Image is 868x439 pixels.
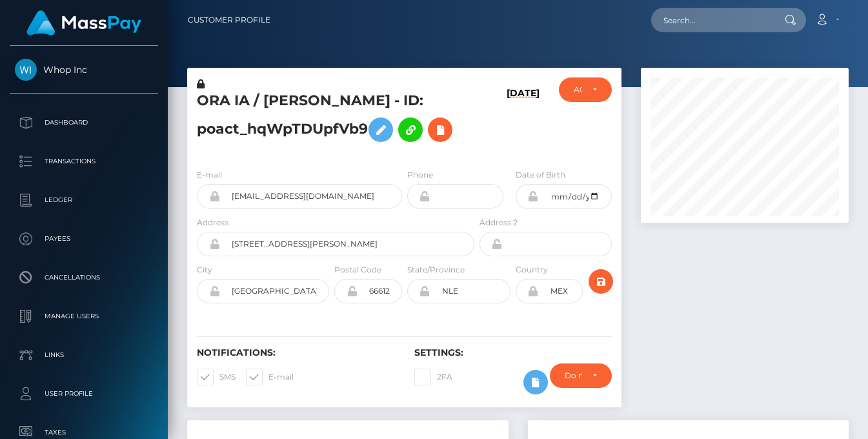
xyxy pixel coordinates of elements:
[550,363,612,388] button: Do not require
[197,369,236,385] label: SMS
[10,107,158,139] a: Dashboard
[197,169,222,181] label: E-mail
[15,229,153,249] p: Payees
[516,264,548,276] label: Country
[15,345,153,365] p: Links
[197,91,467,148] h5: ORA IA / [PERSON_NAME] - ID: poact_hqWpTDUpfVb9
[15,268,153,287] p: Cancellations
[559,77,612,102] button: ACTIVE
[651,8,772,32] input: Search...
[15,307,153,326] p: Manage Users
[15,190,153,210] p: Ledger
[197,264,212,276] label: City
[407,169,433,181] label: Phone
[197,347,395,358] h6: Notifications:
[565,371,582,381] div: Do not require
[246,369,294,385] label: E-mail
[10,339,158,371] a: Links
[197,217,228,229] label: Address
[10,64,158,76] span: Whop Inc
[10,300,158,332] a: Manage Users
[479,217,518,229] label: Address 2
[15,113,153,132] p: Dashboard
[10,184,158,216] a: Ledger
[414,369,452,385] label: 2FA
[507,88,540,153] h6: [DATE]
[15,59,37,81] img: Whop Inc
[188,6,270,34] a: Customer Profile
[15,152,153,171] p: Transactions
[15,384,153,403] p: User Profile
[10,145,158,178] a: Transactions
[10,223,158,255] a: Payees
[10,261,158,294] a: Cancellations
[407,264,465,276] label: State/Province
[574,85,582,95] div: ACTIVE
[334,264,381,276] label: Postal Code
[10,378,158,410] a: User Profile
[414,347,612,358] h6: Settings:
[516,169,565,181] label: Date of Birth
[26,10,141,36] img: MassPay Logo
